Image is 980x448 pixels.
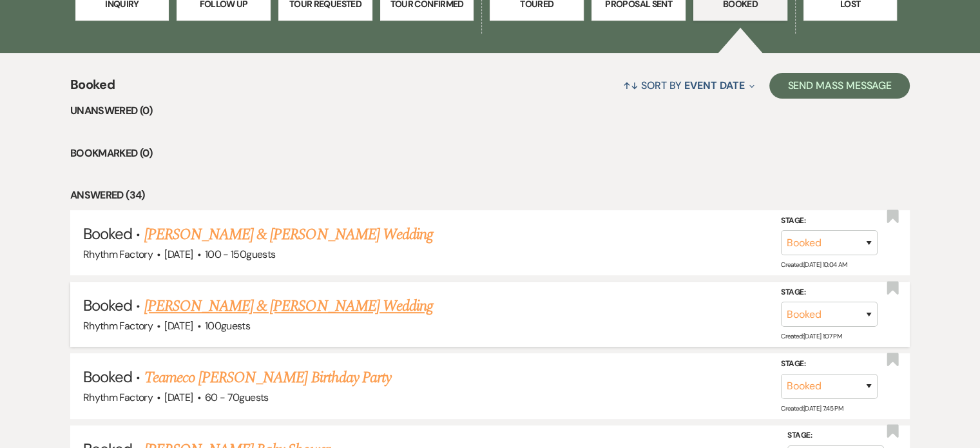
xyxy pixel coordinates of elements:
[144,223,433,246] a: [PERSON_NAME] & [PERSON_NAME] Wedding
[623,79,639,92] span: ↑↓
[769,73,910,99] button: Send Mass Message
[164,319,193,333] span: [DATE]
[781,357,878,371] label: Stage:
[205,319,250,333] span: 100 guests
[781,332,841,340] span: Created: [DATE] 1:07 PM
[781,404,843,412] span: Created: [DATE] 7:45 PM
[83,295,132,315] span: Booked
[684,79,744,92] span: Event Date
[83,391,153,404] span: Rhythm Factory
[144,295,433,318] a: [PERSON_NAME] & [PERSON_NAME] Wedding
[164,248,193,261] span: [DATE]
[164,391,193,404] span: [DATE]
[70,75,115,102] span: Booked
[70,187,910,204] li: Answered (34)
[83,319,153,333] span: Rhythm Factory
[70,145,910,162] li: Bookmarked (0)
[781,286,878,300] label: Stage:
[83,224,132,244] span: Booked
[83,367,132,387] span: Booked
[205,248,275,261] span: 100 - 150 guests
[144,366,391,389] a: Teameco [PERSON_NAME] Birthday Party
[618,68,760,102] button: Sort By Event Date
[83,248,153,261] span: Rhythm Factory
[787,429,884,443] label: Stage:
[781,214,878,228] label: Stage:
[781,260,847,269] span: Created: [DATE] 10:04 AM
[205,391,269,404] span: 60 - 70 guests
[70,102,910,119] li: Unanswered (0)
